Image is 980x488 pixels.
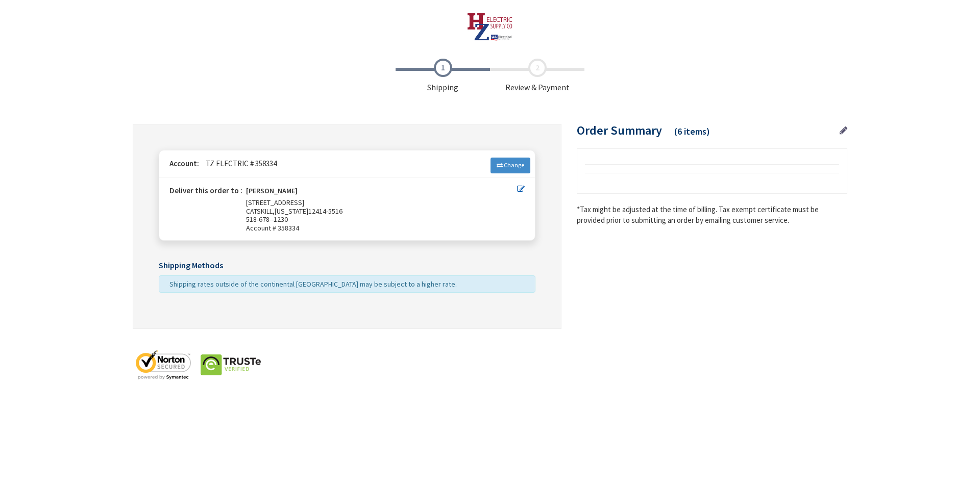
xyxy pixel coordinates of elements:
[246,224,517,233] span: Account # 358334
[504,161,524,169] span: Change
[308,207,342,216] span: 12414-5516
[133,349,194,380] img: norton-seal.png
[169,186,242,195] strong: Deliver this order to :
[246,198,304,207] span: [STREET_ADDRESS]
[200,349,261,380] img: truste-seal.png
[246,215,288,224] span: 518-678--1230
[275,207,308,216] span: [US_STATE]
[246,207,275,216] span: CATSKILL,
[577,122,662,138] span: Order Summary
[490,59,584,93] span: Review & Payment
[396,59,490,93] span: Shipping
[169,159,199,168] strong: Account:
[159,261,535,270] h5: Shipping Methods
[169,279,457,289] span: Shipping rates outside of the continental [GEOGRAPHIC_DATA] may be subject to a higher rate.
[491,158,530,173] a: Change
[577,204,847,226] : *Tax might be adjusted at the time of billing. Tax exempt certificate must be provided prior to s...
[467,13,513,41] img: HZ Electric Supply
[201,159,277,168] span: TZ ELECTRIC # 358334
[674,125,710,137] span: (6 items)
[246,187,298,198] strong: [PERSON_NAME]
